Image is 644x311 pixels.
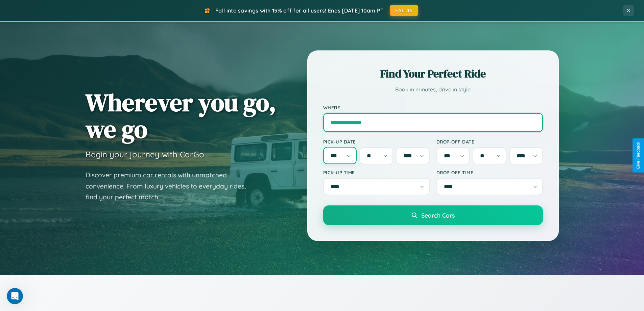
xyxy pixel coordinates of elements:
[323,105,543,110] label: Where
[390,5,418,16] button: FALL15
[323,85,543,94] p: Book in minutes, drive in style
[421,212,455,219] span: Search Cars
[323,170,430,175] label: Pick-up Time
[636,142,641,169] div: Give Feedback
[323,66,543,81] h2: Find Your Perfect Ride
[86,170,255,203] p: Discover premium car rentals with unmatched convenience. From luxury vehicles to everyday rides, ...
[323,139,430,145] label: Pick-up Date
[436,139,543,145] label: Drop-off Date
[436,170,543,175] label: Drop-off Time
[323,205,543,225] button: Search Cars
[86,89,276,142] h1: Wherever you go, we go
[86,149,204,159] h3: Begin your journey with CarGo
[7,288,23,304] iframe: Intercom live chat
[215,7,385,14] span: Fall into savings with 15% off for all users! Ends [DATE] 10am PT.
